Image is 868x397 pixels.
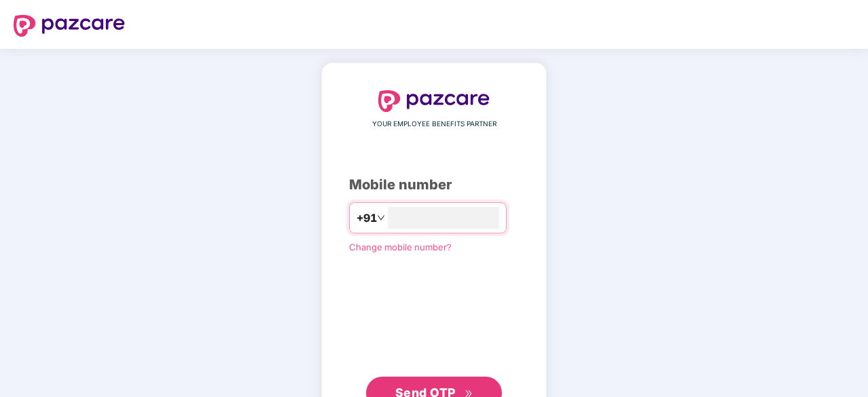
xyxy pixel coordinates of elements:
div: Mobile number [349,174,519,195]
span: down [377,214,385,222]
span: YOUR EMPLOYEE BENEFITS PARTNER [372,119,496,130]
img: logo [378,90,490,112]
span: +91 [357,210,377,227]
a: Change mobile number? [349,242,452,252]
img: logo [14,15,125,37]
